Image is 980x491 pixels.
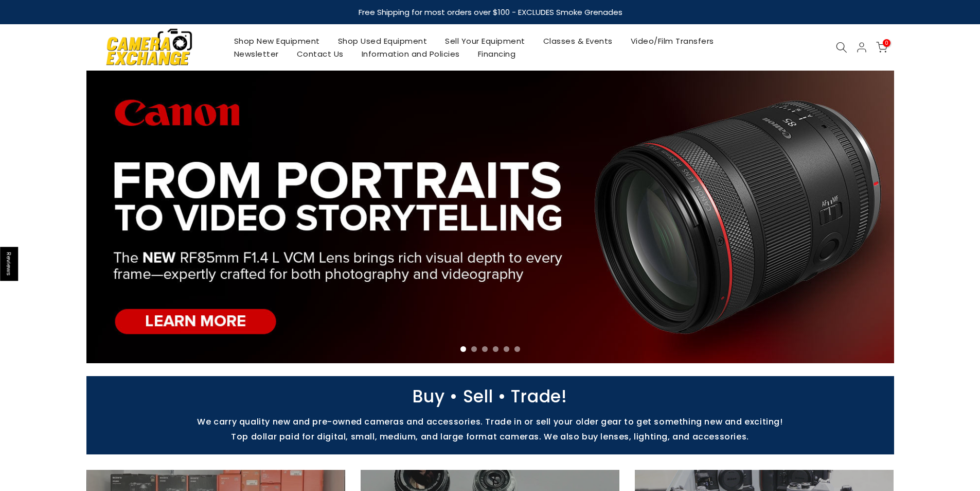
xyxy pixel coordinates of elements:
[352,47,469,60] a: Information and Policies
[358,7,622,18] strong: Free Shipping for most orders over $100 - EXCLUDES Smoke Grenades
[436,35,534,47] a: Sell Your Equipment
[883,39,890,47] span: 0
[469,47,525,60] a: Financing
[504,346,509,352] li: Page dot 5
[288,47,352,60] a: Contact Us
[493,346,498,352] li: Page dot 4
[471,346,477,352] li: Page dot 2
[225,47,288,60] a: Newsletter
[621,35,723,47] a: Video/Film Transfers
[81,392,899,401] p: Buy • Sell • Trade!
[876,42,887,53] a: 0
[225,35,329,47] a: Shop New Equipment
[460,346,466,352] li: Page dot 1
[81,432,899,442] p: Top dollar paid for digital, small, medium, and large format cameras. We also buy lenses, lightin...
[534,35,621,47] a: Classes & Events
[482,346,488,352] li: Page dot 3
[329,35,436,47] a: Shop Used Equipment
[514,346,520,352] li: Page dot 6
[81,417,899,427] p: We carry quality new and pre-owned cameras and accessories. Trade in or sell your older gear to g...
